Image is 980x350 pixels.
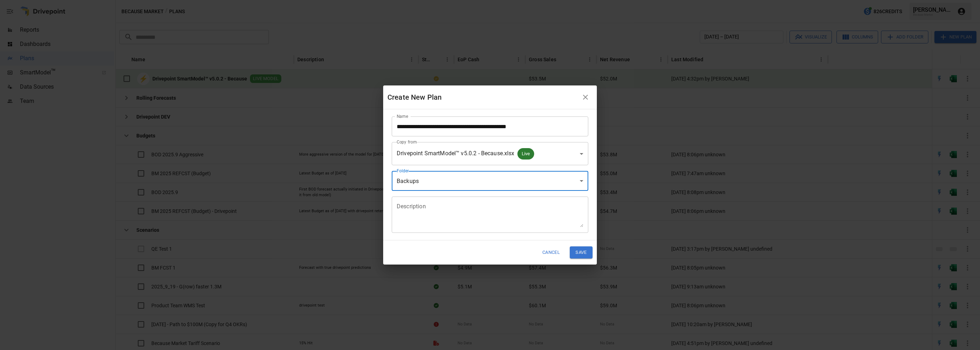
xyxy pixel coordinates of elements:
div: Create New Plan [387,92,578,103]
div: Backups [392,171,588,191]
span: Live [517,150,535,158]
label: Folder [397,168,409,174]
button: Cancel [538,246,564,258]
span: Drivepoint SmartModel™ v5.0.2 - Because.xlsx [397,150,515,157]
button: Save [570,246,593,258]
label: Copy from [397,139,417,145]
label: Name [397,113,408,119]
